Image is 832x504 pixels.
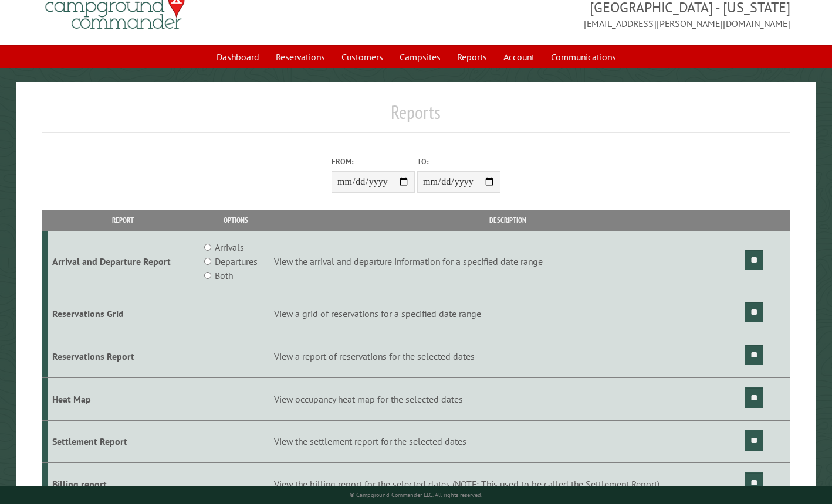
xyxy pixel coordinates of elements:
label: Departures [215,254,258,268]
a: Reports [450,46,494,68]
label: Both [215,268,233,282]
td: Arrival and Departure Report [48,231,199,292]
a: Campsites [393,46,448,68]
label: To: [417,156,500,167]
td: Reservations Grid [48,292,199,335]
label: Arrivals [215,240,244,254]
td: View a report of reservations for the selected dates [272,335,743,377]
td: View the arrival and departure information for a specified date range [272,231,743,292]
td: View a grid of reservations for a specified date range [272,292,743,335]
a: Reservations [269,46,332,68]
a: Dashboard [209,46,266,68]
a: Customers [334,46,390,68]
td: Settlement Report [48,420,199,463]
td: View occupancy heat map for the selected dates [272,377,743,420]
small: © Campground Commander LLC. All rights reserved. [350,491,482,499]
label: From: [332,156,415,167]
h1: Reports [42,101,790,133]
td: View the settlement report for the selected dates [272,420,743,463]
th: Description [272,210,743,230]
a: Communications [544,46,623,68]
td: Reservations Report [48,335,199,377]
th: Report [48,210,199,230]
td: Heat Map [48,377,199,420]
a: Account [496,46,542,68]
th: Options [199,210,272,230]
